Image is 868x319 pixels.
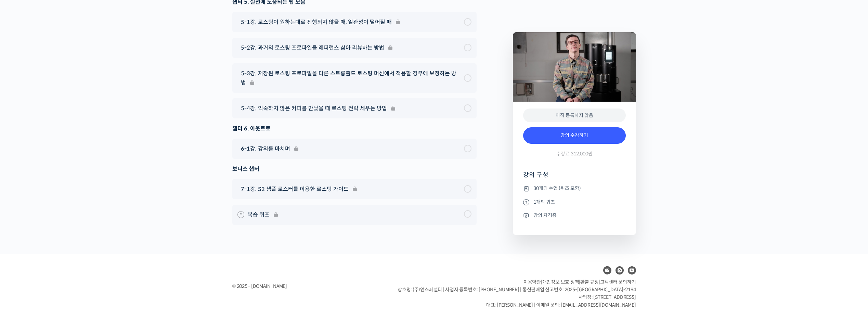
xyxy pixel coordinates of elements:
[232,282,381,291] div: © 2025 - [DOMAIN_NAME]
[232,164,477,174] div: 보너스 챕터
[22,227,26,233] span: 홈
[232,124,477,133] div: 챕터 6. 아웃트로
[556,151,593,157] span: 수강료 312,000원
[523,127,626,144] a: 강의 수강하기
[106,227,114,233] span: 설정
[580,279,599,285] a: 환불 규정
[523,109,626,123] div: 아직 등록하지 않음
[88,217,131,234] a: 설정
[523,198,626,206] li: 1개의 퀴즈
[45,217,88,234] a: 대화
[523,184,626,193] li: 30개의 수업 (퀴즈 포함)
[523,211,626,219] li: 강의 자격증
[600,279,636,285] span: 고객센터 문의하기
[523,171,626,184] h4: 강의 구성
[398,278,636,309] p: | | | 상호명: (주)언스페셜티 | 사업자 등록번호: [PHONE_NUMBER] | 통신판매업 신고번호: 2025-[GEOGRAPHIC_DATA]-2194 사업장: [ST...
[2,217,45,234] a: 홈
[523,279,541,285] a: 이용약관
[63,228,71,233] span: 대화
[542,279,579,285] a: 개인정보 보호 정책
